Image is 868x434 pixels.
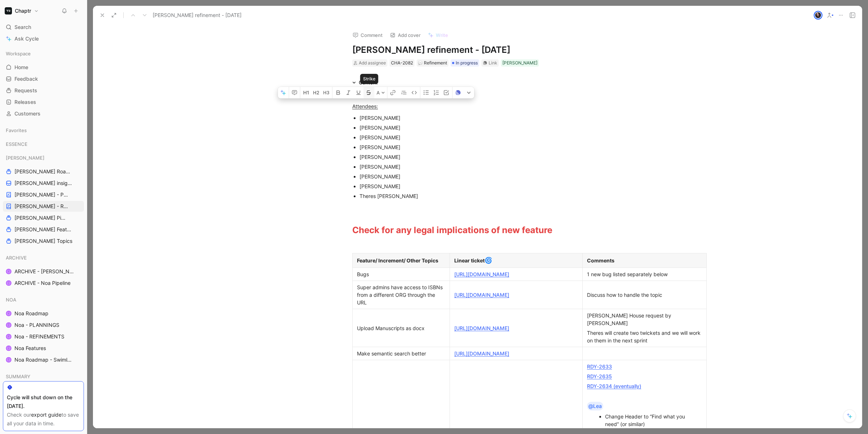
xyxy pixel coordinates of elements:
button: Add cover [387,30,424,40]
a: ARCHIVE - Noa Pipeline [3,278,84,288]
div: Check our to save all your data in time. [7,410,80,428]
span: 🌀 [485,257,492,264]
div: CHA-2082 [391,59,413,67]
span: Noa - REFINEMENTS [14,333,64,340]
span: Noa Roadmap - Swimlanes [14,356,74,363]
span: Noa - PLANNINGS [14,321,59,329]
h1: [PERSON_NAME] refinement - [DATE] [352,44,603,56]
a: [PERSON_NAME] insights [3,178,84,189]
div: 1 new bug listed separately below [587,270,702,278]
span: [PERSON_NAME] - REFINEMENTS [14,203,70,210]
div: In progress [451,59,479,67]
span: Search [14,23,31,31]
button: Write [425,30,451,40]
a: [URL][DOMAIN_NAME] [454,350,509,357]
img: 💬 [418,61,422,65]
a: Noa Roadmap - Swimlanes [3,354,84,365]
div: ARCHIVE [3,252,84,263]
span: Noa Roadmap [14,310,48,317]
div: SUMMARY [3,371,84,384]
div: Link [489,59,497,67]
div: Discuss how to handle the topic [587,291,702,299]
a: [URL][DOMAIN_NAME] [454,292,509,298]
img: avatar [814,12,822,19]
div: Theres will create two twickets and we will work on them in the next sprint [587,329,702,344]
div: Favorites [3,125,84,136]
div: SUMMARY [3,371,84,382]
div: Search [3,22,84,33]
a: export guide [31,412,61,418]
span: [PERSON_NAME] Features [14,226,74,233]
span: NOA [6,296,16,303]
span: Feedback [14,75,38,83]
a: ARCHIVE - [PERSON_NAME] Pipeline [3,266,84,277]
div: NOANoa RoadmapNoa - PLANNINGSNoa - REFINEMENTSNoa FeaturesNoa Roadmap - Swimlanes [3,294,84,365]
span: Releases [14,98,36,106]
span: SUMMARY [6,373,30,380]
a: [PERSON_NAME] Pipeline [3,212,84,223]
div: Bugs [357,270,445,278]
div: [PERSON_NAME] [359,163,603,170]
a: [PERSON_NAME] Roadmap - open items [3,166,84,177]
span: [PERSON_NAME] insights [14,180,74,187]
button: Comment [349,30,386,40]
span: ARCHIVE - [PERSON_NAME] Pipeline [14,268,76,275]
span: Workspace [6,50,31,57]
a: Releases [3,97,84,108]
img: Chaptr [5,7,12,14]
div: NOA [3,294,84,305]
button: ChaptrChaptr [3,6,41,16]
div: [PERSON_NAME] [359,182,603,190]
a: Noa - PLANNINGS [3,320,84,330]
strong: Linear ticket [454,257,485,264]
div: Super admins have access to ISBNs from a different ORG through the URL [357,283,445,306]
div: [PERSON_NAME] [359,114,603,122]
span: ARCHIVE [6,254,27,261]
a: RDY-2634 (eventually) [587,383,641,389]
a: [URL][DOMAIN_NAME] [454,325,509,331]
div: Cycle will shut down on the [DATE]. [7,393,80,410]
div: ARCHIVEARCHIVE - [PERSON_NAME] PipelineARCHIVE - Noa Pipeline [3,252,84,288]
div: @Lea [588,402,602,410]
div: Workspace [3,48,84,59]
span: [PERSON_NAME] - PLANNINGS [14,191,69,198]
h1: Chaptr [15,8,31,14]
a: Customers [3,108,84,119]
div: [PERSON_NAME][PERSON_NAME] Roadmap - open items[PERSON_NAME] insights[PERSON_NAME] - PLANNINGS[PE... [3,152,84,247]
span: Home [14,64,28,71]
a: [PERSON_NAME] Features [3,224,84,235]
div: ESSENCE [3,139,84,149]
u: Attendees: [352,103,378,109]
span: ESSENCE [6,140,27,148]
a: [PERSON_NAME] Topics [3,236,84,247]
span: Noa Features [14,345,46,352]
span: [PERSON_NAME] Topics [14,237,72,245]
div: [PERSON_NAME] [502,59,537,67]
span: Customers [14,110,41,117]
a: [PERSON_NAME] - PLANNINGS [3,189,84,200]
span: In progress [456,59,478,67]
a: Noa Roadmap [3,308,84,319]
a: Noa - REFINEMENTS [3,331,84,342]
a: Ask Cycle [3,33,84,44]
div: 💬Refinement [417,59,448,67]
div: [PERSON_NAME] [359,134,603,141]
span: Requests [14,87,37,94]
a: RDY-2635 [587,373,612,379]
div: Upload Manuscripts as docx [357,324,445,332]
button: A [374,87,387,98]
div: [PERSON_NAME] [359,153,603,161]
span: Favorites [6,127,27,134]
div: ESSENCE [3,139,84,152]
div: Content [359,78,378,87]
a: Requests [3,85,84,96]
div: [PERSON_NAME] House request by [PERSON_NAME] [587,312,702,327]
div: Change Header to “Find what you need” (or similar) [605,413,691,428]
a: Home [3,62,84,73]
span: Check for any legal implications of new feature [352,225,552,235]
a: Feedback [3,73,84,84]
div: Content [349,78,380,87]
span: Add assignee [359,60,386,66]
div: Refinement [418,59,447,67]
span: [PERSON_NAME] refinement - [DATE] [153,11,242,20]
